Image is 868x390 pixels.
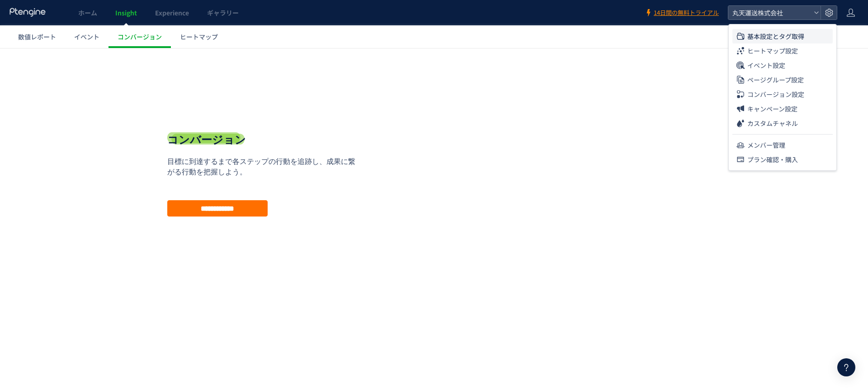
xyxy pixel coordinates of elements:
[645,9,719,17] a: 14日間の無料トライアル
[207,8,239,17] span: ギャラリー
[115,8,137,17] span: Insight
[167,84,246,100] h1: コンバージョン
[747,116,798,130] span: カスタムチャネル
[747,101,797,116] span: キャンペーン設定
[74,32,99,41] span: イベント
[78,8,97,17] span: ホーム
[747,152,798,167] span: プラン確認・購入
[180,32,218,41] span: ヒートマップ
[747,87,804,101] span: コンバージョン設定
[747,138,785,152] span: メンバー管理
[730,6,810,19] span: 丸天運送株式会社
[155,8,189,17] span: Experience
[18,32,56,41] span: 数値レポート
[747,58,785,72] span: イベント設定
[654,9,719,17] span: 14日間の無料トライアル
[747,29,804,43] span: 基本設定とタグ取得
[167,109,362,130] p: 目標に到達するまで各ステップの行動を追跡し、成果に繋がる行動を把握しよう。
[747,43,798,58] span: ヒートマップ設定
[747,72,804,87] span: ページグループ設定
[118,32,162,41] span: コンバージョン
